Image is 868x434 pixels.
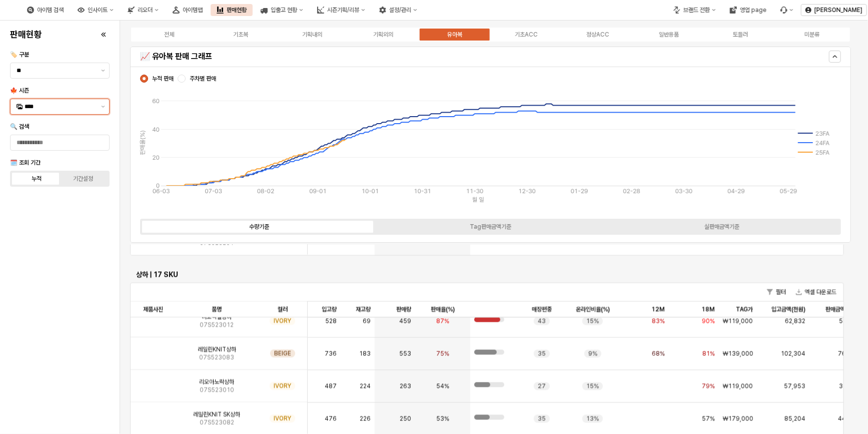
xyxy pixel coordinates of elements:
span: 판매율(%) [431,306,455,314]
span: 54% [436,382,449,390]
div: 유아복 [447,31,462,38]
label: 토들러 [705,30,776,39]
div: 기초복 [233,31,248,38]
span: 226 [360,415,371,423]
span: 판매량 [396,306,411,314]
label: 정상ACC [562,30,633,39]
span: IVORY [274,415,291,423]
label: 수량기준 [144,222,375,231]
div: Menu item 6 [774,4,799,16]
span: 15% [586,382,599,390]
span: 🗓️ 조회 기간 [10,159,41,166]
h6: 상하 | 17 SKU [136,270,838,279]
span: 재고량 [356,306,371,314]
div: 토들러 [733,31,748,38]
div: 리오더 [138,7,153,14]
span: 81% [702,350,715,358]
span: 44,750 [838,415,859,423]
span: 15% [586,317,599,325]
div: 영업 page [724,4,772,16]
button: 아이템 검색 [21,4,70,16]
label: 유아복 [419,30,491,39]
span: 13% [586,415,599,423]
span: 83% [652,317,665,325]
div: 입출고 현황 [271,7,297,14]
span: TAG가 [736,306,753,314]
span: 입고량 [322,306,337,314]
div: 실판매금액기준 [704,223,739,230]
span: 487 [325,382,337,390]
span: 57% [702,415,715,423]
span: 263 [400,382,411,390]
button: 판매현황 [211,4,253,16]
span: 제품사진 [143,306,163,314]
span: 18M [701,306,715,314]
span: 85,204 [784,415,805,423]
span: 528 [325,317,337,325]
div: 아이템맵 [183,7,203,14]
span: 69 [363,317,371,325]
label: 일반용품 [633,30,705,39]
div: Tag판매금액기준 [470,223,511,230]
div: 아이템맵 [167,4,209,16]
button: 엑셀 다운로드 [792,286,840,298]
span: 736 [325,350,337,358]
label: 실판매금액기준 [606,222,837,231]
span: 53% [436,415,449,423]
div: 시즌기획/리뷰 [327,7,359,14]
span: ₩119,000 [723,317,753,325]
div: 기초ACC [515,31,538,38]
div: 인사이트 [72,4,120,16]
span: 07S523083 [199,354,234,362]
span: ₩119,000 [723,382,753,390]
span: 누적 판매 [152,75,174,83]
span: 07S523010 [200,386,234,394]
label: 누적 [14,174,60,183]
span: 75% [436,350,449,358]
h4: 판매현황 [10,30,42,40]
span: 🍁 시즌 [10,87,29,94]
div: 입출고 현황 [255,4,309,16]
span: 12M [651,306,665,314]
main: App Frame [120,21,868,434]
span: 온라인비율(%) [576,306,610,314]
div: 누적 [32,175,42,182]
span: 87% [436,317,449,325]
button: 리오더 [122,4,165,16]
div: 인사이트 [88,7,108,14]
span: 79% [702,382,715,390]
div: 기획외의 [373,31,393,38]
div: 기획내의 [302,31,322,38]
span: ₩139,000 [723,350,753,358]
span: 레일린KNIT상하 [198,346,236,354]
div: 설정/관리 [389,7,411,14]
button: 제안 사항 표시 [97,99,109,114]
span: 183 [359,350,371,358]
span: 476 [325,415,337,423]
button: 시즌기획/리뷰 [311,4,371,16]
div: 아이템 검색 [37,7,64,14]
span: 35 [538,350,546,358]
span: 27 [538,382,546,390]
span: 553 [399,350,411,358]
span: 🔍 검색 [10,123,29,130]
span: 459 [399,317,411,325]
span: 판매금액(천원) [825,306,859,314]
span: IVORY [274,382,291,390]
span: 54,621 [839,317,859,325]
label: 미분류 [776,30,847,39]
div: 수량기준 [249,223,269,230]
label: 전체 [134,30,205,39]
span: 57,953 [784,382,805,390]
span: ₩179,000 [723,415,753,423]
span: 07S523082 [200,419,234,427]
button: 제안 사항 표시 [97,63,109,78]
div: 정상ACC [586,31,609,38]
span: 43 [538,317,546,325]
span: 9% [588,350,597,358]
div: 기간설정 [73,175,93,182]
label: Tag판매금액기준 [375,222,606,231]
